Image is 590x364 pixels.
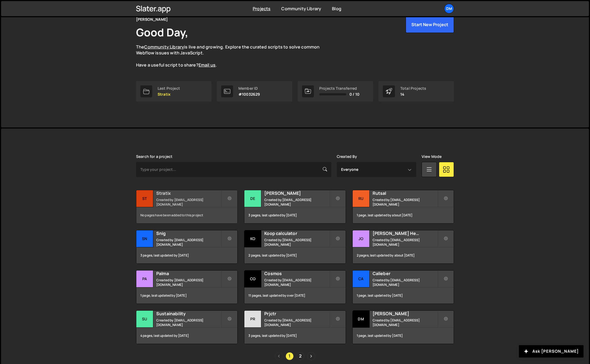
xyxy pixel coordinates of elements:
small: Created by [EMAIL_ADDRESS][DOMAIN_NAME] [156,197,221,207]
div: Pr [244,311,261,328]
div: De [244,190,261,207]
small: Created by [EMAIL_ADDRESS][DOMAIN_NAME] [264,318,329,327]
div: 1 page, last updated by [DATE] [353,328,454,344]
p: 14 [400,92,426,96]
div: 2 pages, last updated by about [DATE] [353,247,454,264]
div: 4 pages, last updated by [DATE] [136,328,237,344]
h2: Snig [156,230,221,236]
div: 2 pages, last updated by [DATE] [244,247,345,264]
a: Ca Calieber Created by [EMAIL_ADDRESS][DOMAIN_NAME] 1 page, last updated by [DATE] [352,270,454,304]
div: 11 pages, last updated by over [DATE] [244,287,345,304]
small: Created by [EMAIL_ADDRESS][DOMAIN_NAME] [156,278,221,287]
a: Community Library [281,6,321,12]
a: Dm [PERSON_NAME] Created by [EMAIL_ADDRESS][DOMAIN_NAME] 1 page, last updated by [DATE] [352,310,454,344]
small: Created by [EMAIL_ADDRESS][DOMAIN_NAME] [373,278,438,287]
h2: Rutsal [373,190,438,196]
div: Dm [353,311,370,328]
div: 1 page, last updated by [DATE] [136,287,237,304]
button: Ask [PERSON_NAME] [519,345,584,358]
div: Member ID [238,86,260,91]
div: Ko [244,230,261,247]
div: Su [136,311,153,328]
small: Created by [EMAIL_ADDRESS][DOMAIN_NAME] [156,238,221,247]
a: Su Sustainability Created by [EMAIL_ADDRESS][DOMAIN_NAME] 4 pages, last updated by [DATE] [136,310,238,344]
div: 1 page, last updated by about [DATE] [353,207,454,223]
div: Ru [353,190,370,207]
div: Projects Transferred [319,86,359,91]
a: Blog [332,6,341,12]
a: Pa Palma Created by [EMAIL_ADDRESS][DOMAIN_NAME] 1 page, last updated by [DATE] [136,270,238,304]
div: Pa [136,271,153,287]
span: 0 / 10 [349,92,359,96]
a: Sn Snig Created by [EMAIL_ADDRESS][DOMAIN_NAME] 3 pages, last updated by [DATE] [136,230,238,264]
div: Last Project [158,86,180,91]
div: St [136,190,153,207]
div: Sn [136,230,153,247]
a: Next page [307,352,315,360]
h2: Stratix [156,190,221,196]
div: 3 pages, last updated by [DATE] [136,247,237,264]
div: 3 pages, last updated by [DATE] [244,328,345,344]
h2: Sustainability [156,311,221,317]
small: Created by [EMAIL_ADDRESS][DOMAIN_NAME] [373,318,438,327]
h2: [PERSON_NAME] [373,311,438,317]
a: St Stratix Created by [EMAIL_ADDRESS][DOMAIN_NAME] No pages have been added to this project [136,190,238,224]
a: Ru Rutsal Created by [EMAIL_ADDRESS][DOMAIN_NAME] 1 page, last updated by about [DATE] [352,190,454,224]
a: Projects [253,6,270,12]
div: 1 page, last updated by [DATE] [353,287,454,304]
h2: Koop calculator [264,230,329,236]
small: Created by [EMAIL_ADDRESS][DOMAIN_NAME] [373,238,438,247]
a: Dm [444,4,454,13]
a: Page 2 [296,352,304,360]
div: Jo [353,230,370,247]
div: Ca [353,271,370,287]
input: Type your project... [136,162,331,177]
h2: Palma [156,271,221,276]
a: Email us [199,62,216,68]
a: Last Project Stratix [136,81,211,102]
small: Created by [EMAIL_ADDRESS][DOMAIN_NAME] [264,238,329,247]
small: Created by [EMAIL_ADDRESS][DOMAIN_NAME] [373,197,438,207]
h2: [PERSON_NAME] Health [373,230,438,236]
h2: [PERSON_NAME] [264,190,329,196]
small: Created by [EMAIL_ADDRESS][DOMAIN_NAME] [156,318,221,327]
a: Jo [PERSON_NAME] Health Created by [EMAIL_ADDRESS][DOMAIN_NAME] 2 pages, last updated by about [D... [352,230,454,264]
small: Created by [EMAIL_ADDRESS][DOMAIN_NAME] [264,278,329,287]
h2: Prjctr [264,311,329,317]
label: Search for a project [136,154,172,159]
a: Ko Koop calculator Created by [EMAIL_ADDRESS][DOMAIN_NAME] 2 pages, last updated by [DATE] [244,230,346,264]
div: 3 pages, last updated by [DATE] [244,207,345,223]
a: Community Library [144,44,184,50]
label: View Mode [422,154,442,159]
a: De [PERSON_NAME] Created by [EMAIL_ADDRESS][DOMAIN_NAME] 3 pages, last updated by [DATE] [244,190,346,224]
h2: Calieber [373,271,438,276]
h1: Good Day, [136,25,188,40]
p: Stratix [158,92,180,96]
small: Created by [EMAIL_ADDRESS][DOMAIN_NAME] [264,197,329,207]
div: Pagination [136,352,454,360]
div: No pages have been added to this project [136,207,237,223]
div: Total Projects [400,86,426,91]
label: Created By [337,154,357,159]
div: [PERSON_NAME] [136,16,168,23]
a: Co Cosmos Created by [EMAIL_ADDRESS][DOMAIN_NAME] 11 pages, last updated by over [DATE] [244,270,346,304]
button: Start New Project [406,16,454,33]
p: #10032629 [238,92,260,96]
a: Pr Prjctr Created by [EMAIL_ADDRESS][DOMAIN_NAME] 3 pages, last updated by [DATE] [244,310,346,344]
div: Co [244,271,261,287]
h2: Cosmos [264,271,329,276]
p: The is live and growing. Explore the curated scripts to solve common Webflow issues with JavaScri... [136,44,330,68]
